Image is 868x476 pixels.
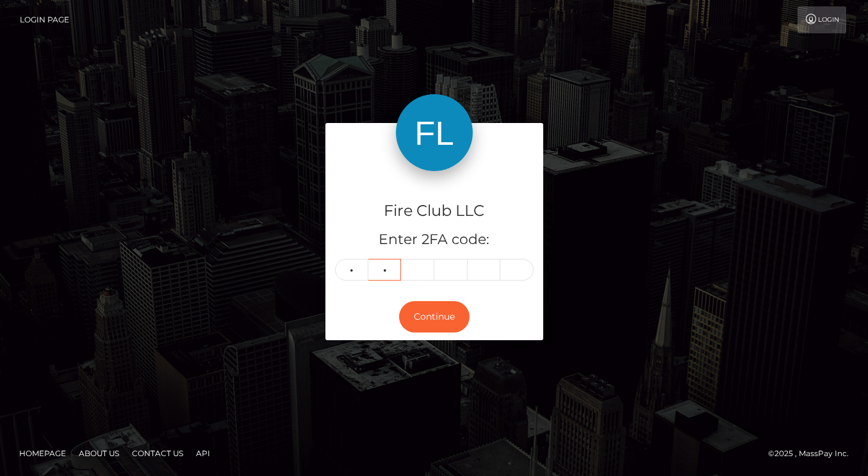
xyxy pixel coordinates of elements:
a: Login Page [20,6,69,33]
h5: Enter 2FA code: [335,230,534,250]
div: © 2025 , MassPay Inc. [768,447,858,461]
button: Continue [399,301,470,332]
img: Fire Club LLC [396,94,473,171]
h4: Fire Club LLC [335,200,534,222]
a: Homepage [14,443,71,463]
a: API [191,443,215,463]
a: Login [798,6,846,33]
a: Contact Us [127,443,188,463]
a: About Us [74,443,124,463]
